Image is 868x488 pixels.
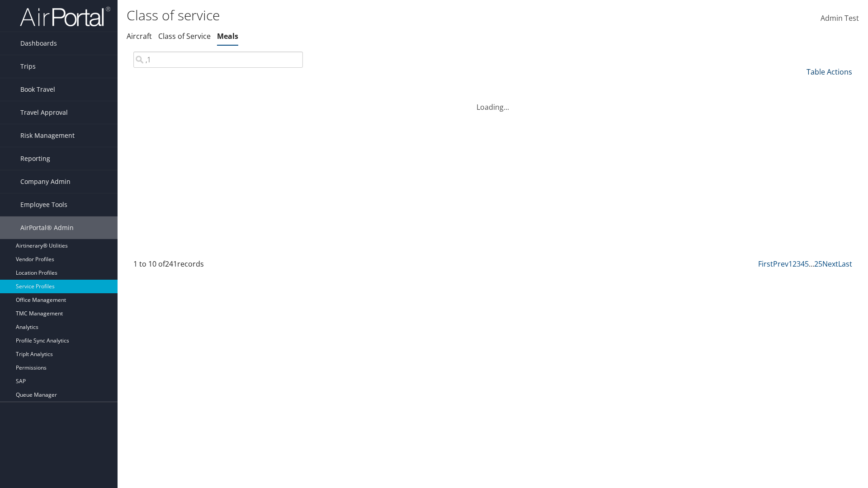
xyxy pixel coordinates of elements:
a: Last [838,259,852,269]
h1: Class of service [127,6,615,25]
a: Meals [217,31,238,41]
a: 1 [788,259,793,269]
a: Aircraft [127,31,152,41]
div: Loading... [127,91,859,113]
a: 2 [793,259,797,269]
span: Dashboards [20,32,57,55]
input: Search [133,52,303,68]
a: Table Actions [807,67,852,77]
span: 241 [165,259,177,269]
a: 3 [797,259,801,269]
a: First [758,259,773,269]
span: Employee Tools [20,193,67,216]
span: Risk Management [20,124,75,147]
a: 4 [801,259,805,269]
span: Book Travel [20,78,55,101]
span: Admin Test [821,13,859,23]
span: Reporting [20,147,50,170]
a: 25 [814,259,822,269]
span: … [809,259,814,269]
a: Admin Test [821,5,859,33]
a: Class of Service [158,31,211,41]
a: 5 [805,259,809,269]
span: AirPortal® Admin [20,216,74,239]
span: Trips [20,55,36,78]
a: Next [822,259,838,269]
img: airportal-logo.png [20,6,110,27]
div: 1 to 10 of records [133,258,303,274]
span: Company Admin [20,170,71,193]
span: Travel Approval [20,101,68,124]
a: Prev [773,259,788,269]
